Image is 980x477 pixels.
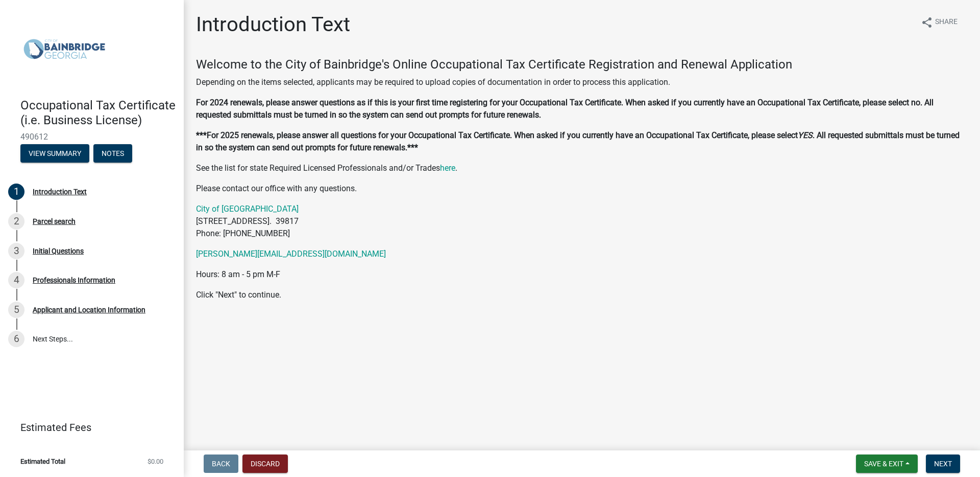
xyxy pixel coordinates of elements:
[33,188,87,195] div: Introduction Text
[934,460,952,468] span: Next
[196,249,386,259] a: [PERSON_NAME][EMAIL_ADDRESS][DOMAIN_NAME]
[856,455,918,473] button: Save & Exit
[196,98,934,120] strong: For 2024 renewals, please answer questions as if this is your first time registering for your Occ...
[440,163,455,173] a: here
[33,277,115,284] div: Professionals Information
[196,162,968,174] p: See the list for state Required Licensed Professionals and/or Trades .
[20,458,65,465] span: Estimated Total
[20,144,89,163] button: View Summary
[196,57,968,72] h4: Welcome to the City of Bainbridge's Online Occupational Tax Certificate Registration and Renewal ...
[8,213,24,230] div: 2
[33,218,76,225] div: Parcel search
[921,16,933,29] i: share
[20,132,163,142] span: 490612
[913,12,966,32] button: shareShare
[20,98,176,128] h4: Occupational Tax Certificate (i.e. Business License)
[8,184,24,200] div: 1
[212,460,230,468] span: Back
[864,460,903,468] span: Save & Exit
[8,272,24,288] div: 4
[20,150,89,158] wm-modal-confirm: Summary
[204,455,238,473] button: Back
[196,204,299,214] a: City of [GEOGRAPHIC_DATA]
[196,289,968,301] p: Click "Next" to continue.
[935,16,958,29] span: Share
[33,247,84,255] div: Initial Questions
[8,331,24,347] div: 6
[196,183,968,195] p: Please contact our office with any questions.
[196,76,968,88] p: Depending on the items selected, applicants may be required to upload copies of documentation in ...
[196,12,350,37] h1: Introduction Text
[20,11,108,87] img: City of Bainbridge, Georgia (Canceled)
[8,243,24,259] div: 3
[148,458,163,465] span: $0.00
[93,150,132,158] wm-modal-confirm: Notes
[242,455,288,473] button: Discard
[196,203,968,240] p: [STREET_ADDRESS]. 39817 Phone: [PHONE_NUMBER]
[33,306,145,313] div: Applicant and Location Information
[8,302,24,318] div: 5
[926,455,960,473] button: Next
[196,130,960,152] strong: . All requested submittals must be turned in so the system can send out prompts for future renewa...
[196,130,798,140] strong: ***For 2025 renewals, please answer all questions for your Occupational Tax Certificate. When ask...
[93,144,132,163] button: Notes
[798,130,813,140] strong: YES
[8,417,167,438] a: Estimated Fees
[196,268,968,281] p: Hours: 8 am - 5 pm M-F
